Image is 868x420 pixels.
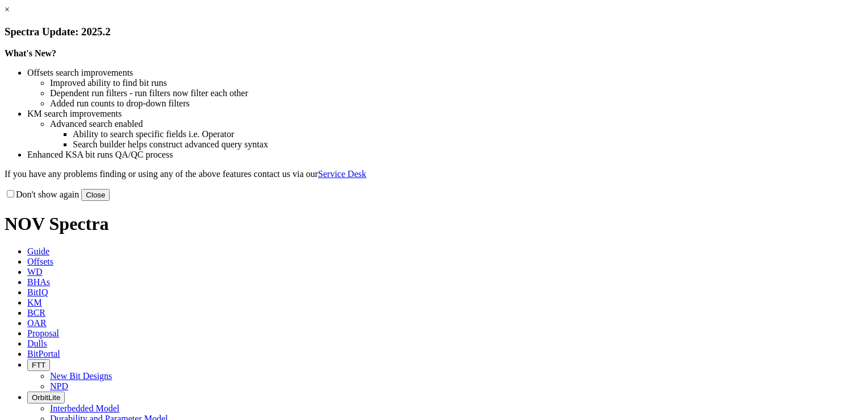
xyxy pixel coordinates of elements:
[27,339,47,348] span: Dulls
[73,129,863,139] li: Ability to search specific fields i.e. Operator
[50,403,119,413] a: Interbedded Model
[73,139,863,150] li: Search builder helps construct advanced query syntax
[50,119,863,129] li: Advanced search enabled
[318,169,366,179] a: Service Desk
[27,68,863,78] li: Offsets search improvements
[7,190,14,197] input: Don't show again
[27,150,863,160] li: Enhanced KSA bit runs QA/QC process
[27,318,47,328] span: OAR
[5,48,56,58] strong: What's New?
[27,328,59,338] span: Proposal
[27,308,45,318] span: BCR
[27,287,48,297] span: BitIQ
[27,246,49,256] span: Guide
[5,213,863,234] h1: NOV Spectra
[27,267,43,277] span: WD
[32,361,45,369] span: FTT
[5,26,863,38] h3: Spectra Update: 2025.2
[5,169,863,179] p: If you have any problems finding or using any of the above features contact us via our
[27,349,60,359] span: BitPortal
[5,5,10,14] a: ×
[50,78,863,88] li: Improved ability to find bit runs
[27,298,42,307] span: KM
[32,393,60,402] span: OrbitLite
[50,98,863,109] li: Added run counts to drop-down filters
[81,189,110,201] button: Close
[50,371,112,381] a: New Bit Designs
[50,381,68,391] a: NPD
[27,257,53,266] span: Offsets
[50,88,863,98] li: Dependent run filters - run filters now filter each other
[27,277,50,287] span: BHAs
[27,109,863,119] li: KM search improvements
[5,190,79,199] label: Don't show again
